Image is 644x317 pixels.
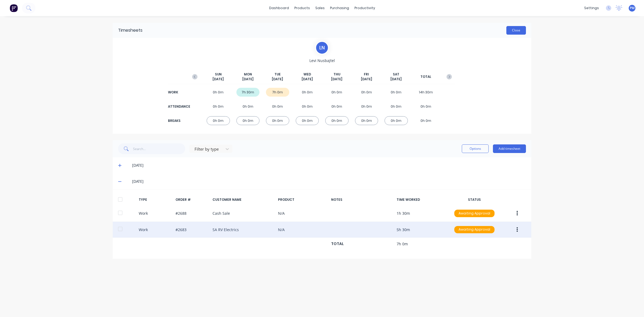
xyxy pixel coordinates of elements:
div: 0h 0m [325,88,349,97]
div: Awaiting Approval [454,210,495,217]
div: products [292,4,313,12]
div: 0h 0m [266,102,289,111]
div: 0h 0m [385,88,408,97]
div: ORDER # [175,197,208,202]
div: NOTES [331,197,392,202]
span: SAT [393,72,399,77]
span: TUE [275,72,281,77]
div: 0h 0m [236,102,260,111]
img: Factory [10,4,18,12]
div: STATUS [450,197,499,202]
div: TIME WORKED [397,197,445,202]
div: WORK [168,90,189,95]
div: PRODUCT [278,197,327,202]
div: 0h 0m [236,116,260,125]
div: 0h 0m [207,88,230,97]
div: sales [313,4,327,12]
span: [DATE] [242,77,254,82]
input: Search... [133,143,185,154]
div: productivity [352,4,378,12]
div: 7h 30m [236,88,260,97]
div: TYPE [139,197,171,202]
span: [DATE] [213,77,224,82]
span: [DATE] [331,77,342,82]
button: Options [462,144,489,153]
div: purchasing [327,4,352,12]
div: CUSTOMER NAME [213,197,274,202]
span: WED [303,72,311,77]
div: 0h 0m [325,102,349,111]
div: 0h 0m [207,116,230,125]
div: 0h 0m [296,102,319,111]
span: Levi Nusbajtel [309,58,335,63]
span: TOTAL [420,74,431,79]
div: 0h 0m [385,116,408,125]
span: [DATE] [390,77,402,82]
div: 0h 0m [414,102,438,111]
span: FRI [364,72,369,77]
span: THU [334,72,340,77]
div: 0h 0m [296,88,319,97]
div: [DATE] [132,178,526,184]
a: dashboard [266,4,292,12]
div: Awaiting Approval [454,226,495,234]
span: [DATE] [272,77,283,82]
div: Timesheets [118,27,142,34]
div: 0h 0m [325,116,349,125]
div: 0h 0m [355,88,378,97]
div: [DATE] [132,162,526,168]
div: 14h 30m [414,88,438,97]
div: 7h 0m [266,88,289,97]
div: L N [315,41,329,54]
button: Close [506,26,526,35]
span: PM [630,6,635,10]
div: settings [581,4,602,12]
span: [DATE] [361,77,372,82]
span: SUN [215,72,222,77]
span: MON [244,72,252,77]
div: 0h 0m [296,116,319,125]
div: 0h 0m [355,102,378,111]
button: Add timesheet [493,144,526,153]
div: 0h 0m [385,102,408,111]
div: 0h 0m [266,116,289,125]
div: BREAKS [168,118,189,123]
div: 0h 0m [414,116,438,125]
div: ATTENDANCE [168,104,189,109]
div: 0h 0m [207,102,230,111]
span: [DATE] [302,77,313,82]
div: 0h 0m [355,116,378,125]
